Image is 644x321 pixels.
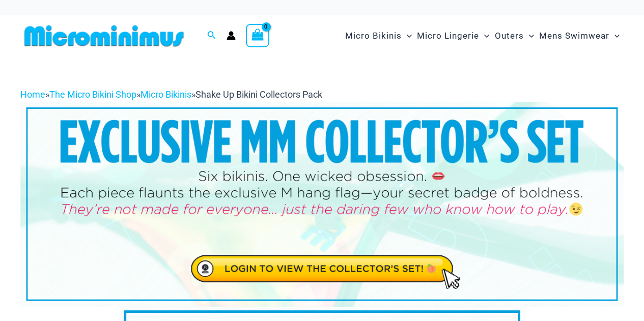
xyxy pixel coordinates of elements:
[609,23,620,49] span: Menu Toggle
[20,89,45,100] a: Home
[20,102,624,307] img: Exclusive Collector's Drop Bikini
[479,23,489,49] span: Menu Toggle
[414,20,492,51] a: Micro LingerieMenu ToggleMenu Toggle
[49,89,136,100] a: The Micro Bikini Shop
[492,20,537,51] a: OutersMenu ToggleMenu Toggle
[246,24,269,47] a: View Shopping Cart, empty
[402,23,412,49] span: Menu Toggle
[524,23,534,49] span: Menu Toggle
[195,89,322,100] span: Shake Up Bikini Collectors Pack
[495,23,524,49] span: Outers
[141,89,191,100] a: Micro Bikinis
[343,20,414,51] a: Micro BikinisMenu ToggleMenu Toggle
[537,20,622,51] a: Mens SwimwearMenu ToggleMenu Toggle
[539,23,609,49] span: Mens Swimwear
[417,23,479,49] span: Micro Lingerie
[20,24,188,47] img: MM SHOP LOGO FLAT
[227,31,236,40] a: Account icon link
[207,30,216,42] a: Search icon link
[20,89,322,100] span: » » »
[345,23,402,49] span: Micro Bikinis
[341,19,624,53] nav: Site Navigation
